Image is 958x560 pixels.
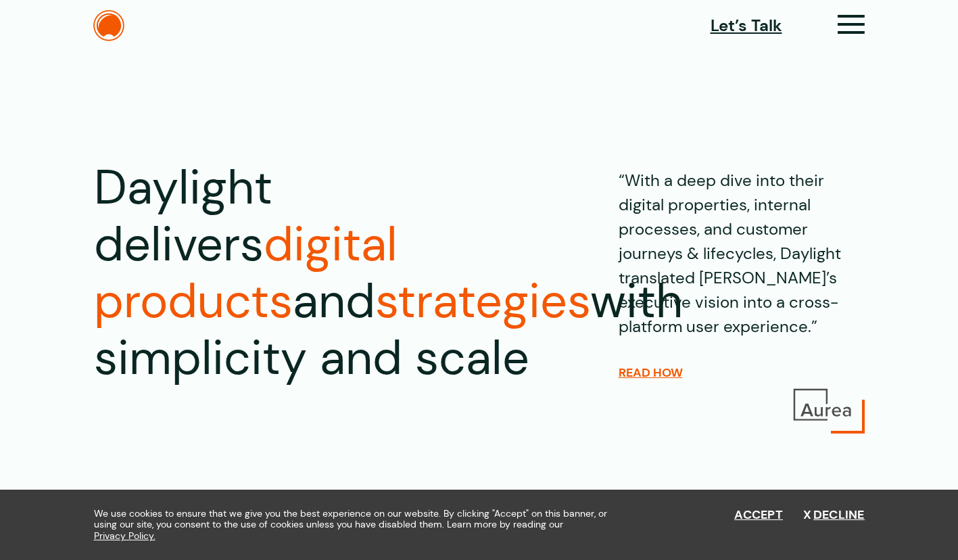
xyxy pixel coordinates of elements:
a: READ HOW [619,365,683,380]
a: Let’s Talk [711,14,782,38]
span: digital products [94,214,398,332]
a: Privacy Policy. [94,530,155,542]
button: Decline [803,508,865,523]
span: strategies [375,271,590,332]
span: We use cookies to ensure that we give you the best experience on our website. By clicking "Accept... [94,508,618,542]
button: Accept [734,508,783,523]
img: The Daylight Studio Logo [93,10,124,41]
h1: Daylight delivers and with simplicity and scale [94,160,529,387]
p: “With a deep dive into their digital properties, internal processes, and customer journeys & life... [619,160,865,339]
img: Aurea Logo [790,386,855,423]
